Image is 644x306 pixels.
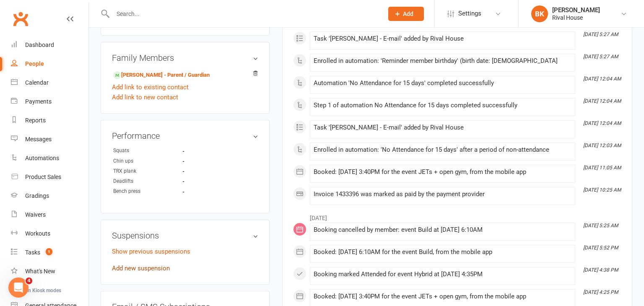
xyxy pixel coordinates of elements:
[112,92,178,102] a: Add link to new contact
[113,157,182,165] div: Chin ups
[25,230,50,237] div: Workouts
[552,14,600,21] div: Rival House
[583,223,618,228] i: [DATE] 5:25 AM
[552,6,600,14] div: [PERSON_NAME]
[182,178,231,184] strong: -
[583,143,621,148] i: [DATE] 12:03 AM
[112,248,190,255] a: Show previous suspensions
[293,209,621,223] li: [DATE]
[182,148,231,154] strong: -
[25,174,61,180] div: Product Sales
[112,131,258,140] h3: Performance
[11,262,88,281] a: What's New
[583,76,621,82] i: [DATE] 12:04 AM
[458,4,481,23] span: Settings
[531,5,548,22] div: BK
[112,231,258,240] h3: Suspensions
[11,224,88,243] a: Workouts
[11,73,88,92] a: Calendar
[25,41,54,48] div: Dashboard
[314,271,571,278] div: Booking marked Attended for event Hybrid at [DATE] 4:35PM
[25,249,40,256] div: Tasks
[583,289,618,295] i: [DATE] 4:25 PM
[25,136,52,143] div: Messages
[11,205,88,224] a: Waivers
[403,10,413,17] span: Add
[11,149,88,168] a: Automations
[25,155,59,161] div: Automations
[314,80,571,87] div: Automation 'No Attendance for 15 days' completed successfully
[583,245,618,251] i: [DATE] 5:52 PM
[8,277,29,298] iframe: Intercom live chat
[11,130,88,149] a: Messages
[583,267,618,273] i: [DATE] 4:38 PM
[46,248,52,255] span: 1
[314,57,571,65] div: Enrolled in automation: 'Reminder member birthday' (birth date: [DEMOGRAPHIC_DATA]
[314,146,571,153] div: Enrolled in automation: 'No Attendance for 15 days' after a period of non-attendance
[314,226,571,233] div: Booking cancelled by member: event Build at [DATE] 6:10AM
[113,177,182,185] div: Deadlifts
[113,187,182,195] div: Bench press
[11,168,88,187] a: Product Sales
[583,187,621,193] i: [DATE] 10:25 AM
[25,98,52,105] div: Payments
[11,36,88,54] a: Dashboard
[388,7,424,21] button: Add
[112,53,258,62] h3: Family Members
[314,35,571,42] div: Task '[PERSON_NAME] - E-mail' added by Rival House
[583,120,621,126] i: [DATE] 12:04 AM
[25,117,46,124] div: Reports
[112,265,170,272] a: Add new suspension
[314,124,571,131] div: Task '[PERSON_NAME] - E-mail' added by Rival House
[113,71,210,80] a: [PERSON_NAME] - Parent / Guardian
[182,168,231,174] strong: -
[11,54,88,73] a: People
[11,111,88,130] a: Reports
[26,277,32,284] span: 4
[11,92,88,111] a: Payments
[25,79,49,86] div: Calendar
[113,167,182,175] div: TRX plank
[583,98,621,104] i: [DATE] 12:04 AM
[25,192,49,199] div: Gradings
[112,82,189,92] a: Add link to existing contact
[10,8,31,29] a: Clubworx
[314,293,571,300] div: Booked: [DATE] 3:40PM for the event JETs + open gym, from the mobile app
[314,191,571,198] div: Invoice 1433396 was marked as paid by the payment provider
[583,31,618,37] i: [DATE] 5:27 AM
[25,60,44,67] div: People
[583,54,618,60] i: [DATE] 5:27 AM
[182,158,231,164] strong: -
[25,268,55,275] div: What's New
[113,147,182,155] div: Squats
[314,249,571,256] div: Booked: [DATE] 6:10AM for the event Build, from the mobile app
[11,243,88,262] a: Tasks 1
[182,189,231,195] strong: -
[11,187,88,205] a: Gradings
[314,102,571,109] div: Step 1 of automation No Attendance for 15 days completed successfully
[25,211,46,218] div: Waivers
[583,165,621,171] i: [DATE] 11:05 AM
[314,169,571,176] div: Booked: [DATE] 3:40PM for the event JETs + open gym, from the mobile app
[110,8,377,20] input: Search...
